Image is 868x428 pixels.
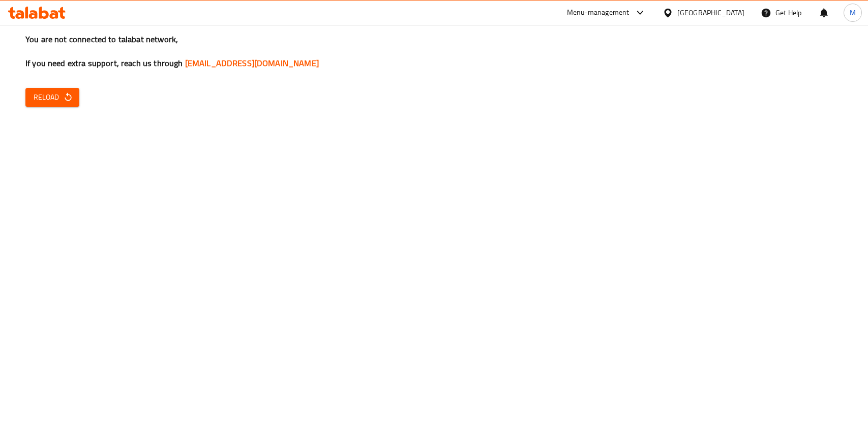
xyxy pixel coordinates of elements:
h3: You are not connected to talabat network, If you need extra support, reach us through [25,34,843,69]
span: Reload [34,91,71,104]
a: [EMAIL_ADDRESS][DOMAIN_NAME] [185,55,319,71]
div: Menu-management [567,7,630,19]
button: Reload [25,88,79,107]
div: [GEOGRAPHIC_DATA] [677,7,744,18]
span: M [850,7,856,18]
